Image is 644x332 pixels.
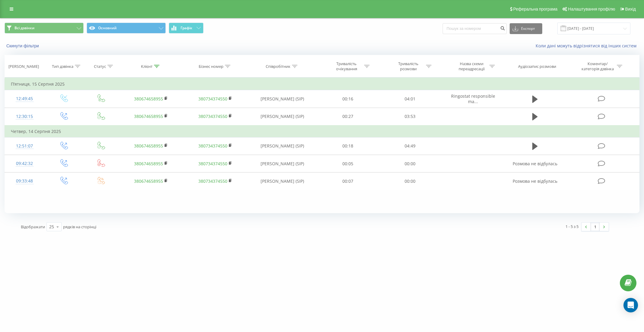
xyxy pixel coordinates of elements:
span: Всі дзвінки [14,26,34,30]
td: Четвер, 14 Серпня 2025 [5,125,639,138]
td: П’ятниця, 15 Серпня 2025 [5,78,639,90]
div: 12:30:15 [11,111,38,122]
a: 380734374550 [198,161,227,166]
a: Коли дані можуть відрізнятися вiд інших систем [536,43,639,49]
td: [PERSON_NAME] (SIP) [248,137,317,155]
button: Всі дзвінки [5,23,84,33]
button: Основний [87,23,166,33]
div: Співробітник [266,64,290,69]
a: 380734374550 [198,96,227,102]
td: 04:01 [379,90,441,108]
div: Назва схеми переадресації [456,61,488,71]
div: [PERSON_NAME] [8,64,39,69]
a: 380734374550 [198,178,227,184]
span: Вихід [625,7,636,11]
td: 00:00 [379,155,441,172]
div: Бізнес номер [199,64,223,69]
div: Тип дзвінка [52,64,73,69]
button: Експорт [510,23,542,34]
a: 380674658955 [134,96,163,102]
span: Ringostat responsible ma... [451,93,495,104]
span: Розмова не відбулась [513,161,557,166]
div: Статус [94,64,106,69]
div: Тривалість очікування [330,61,363,71]
div: 09:33:48 [11,175,38,187]
td: 00:16 [317,90,379,108]
a: 380674658955 [134,161,163,166]
a: 380674658955 [134,113,163,119]
div: 1 - 5 з 5 [566,223,578,229]
td: [PERSON_NAME] (SIP) [248,108,317,125]
div: 12:51:07 [11,140,38,152]
span: Відображати [21,224,45,229]
div: Клієнт [141,64,152,69]
a: 1 [591,223,600,231]
div: 12:49:45 [11,93,38,105]
div: 25 [49,224,54,230]
span: Налаштування профілю [568,7,615,11]
td: [PERSON_NAME] (SIP) [248,172,317,190]
button: Скинути фільтри [5,43,42,49]
td: 00:00 [379,172,441,190]
td: [PERSON_NAME] (SIP) [248,155,317,172]
td: [PERSON_NAME] (SIP) [248,90,317,108]
span: Реферальна програма [513,7,558,11]
div: Open Intercom Messenger [623,298,638,312]
span: Розмова не відбулась [513,178,557,184]
td: 00:05 [317,155,379,172]
div: Коментар/категорія дзвінка [580,61,615,71]
a: 380674658955 [134,143,163,149]
a: 380674658955 [134,178,163,184]
td: 00:18 [317,137,379,155]
td: 00:27 [317,108,379,125]
a: 380734374550 [198,143,227,149]
td: 04:49 [379,137,441,155]
div: 09:42:32 [11,158,38,169]
a: 380734374550 [198,113,227,119]
button: Графік [169,23,203,33]
span: рядків на сторінці [63,224,96,229]
span: Графік [181,26,192,30]
input: Пошук за номером [443,23,507,34]
div: Аудіозапис розмови [518,64,556,69]
div: Тривалість розмови [392,61,425,71]
td: 03:53 [379,108,441,125]
td: 00:07 [317,172,379,190]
